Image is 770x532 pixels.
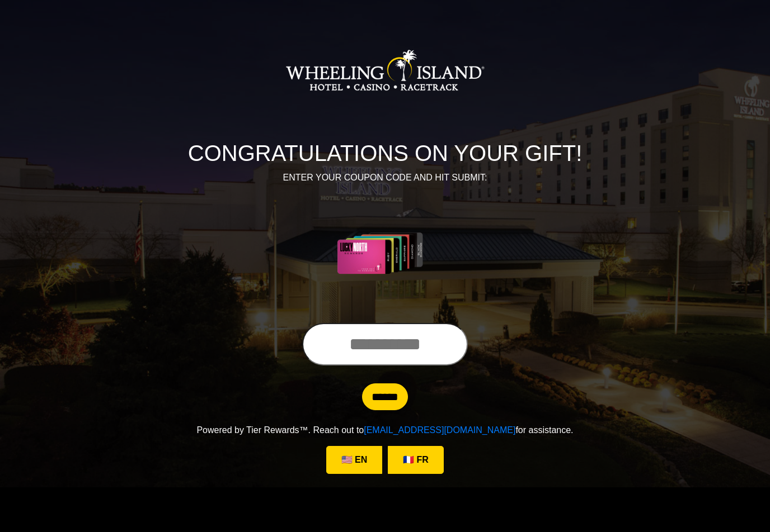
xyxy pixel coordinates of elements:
[326,446,382,474] a: 🇺🇸 EN
[285,15,485,126] img: Logo
[74,140,696,167] h1: CONGRATULATIONS ON YOUR GIFT!
[388,446,444,474] a: 🇫🇷 FR
[311,198,460,310] img: Center Image
[323,446,447,474] div: Language Selection
[74,171,696,184] p: ENTER YOUR COUPON CODE AND HIT SUBMIT:
[196,425,573,435] span: Powered by Tier Rewards™. Reach out to for assistance.
[364,425,515,435] a: [EMAIL_ADDRESS][DOMAIN_NAME]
